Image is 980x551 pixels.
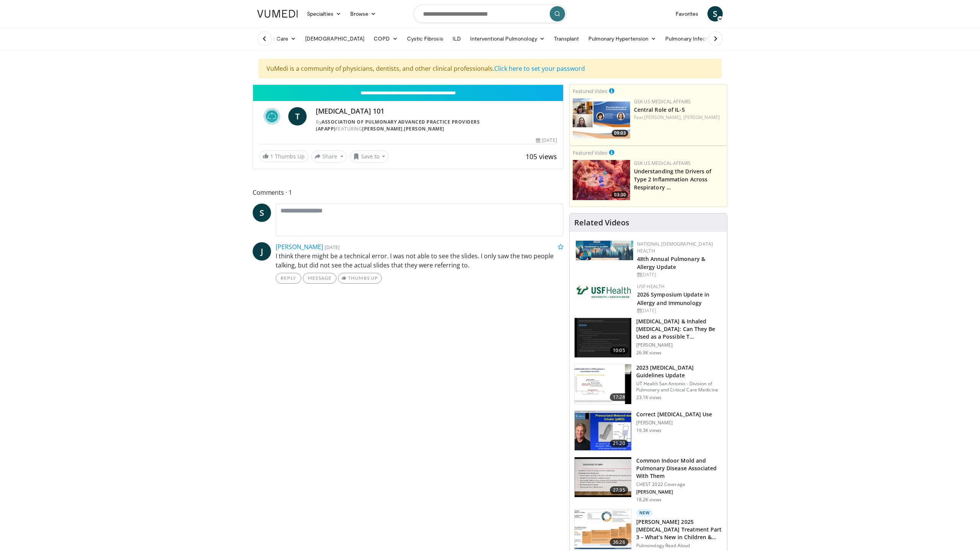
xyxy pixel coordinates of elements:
div: [DATE] [536,137,557,144]
img: 456f1ee3-2d0a-4dcc-870d-9ba7c7a088c3.png.150x105_q85_crop-smart_upscale.jpg [573,98,630,139]
a: Association of Pulmonary Advanced Practice Providers (APAPP) [316,119,480,132]
a: S [707,6,723,21]
img: 7e353de0-d5d2-4f37-a0ac-0ef5f1a491ce.150x105_q85_crop-smart_upscale.jpg [575,457,631,497]
a: Central Role of IL-5 [634,106,685,113]
a: S [253,204,271,222]
img: 9f1c6381-f4d0-4cde-93c4-540832e5bbaf.150x105_q85_crop-smart_upscale.jpg [575,364,631,404]
a: [PERSON_NAME] [404,126,444,132]
a: Browse [346,6,381,21]
span: 1 [270,153,273,160]
h3: Correct [MEDICAL_DATA] Use [636,411,712,418]
p: [PERSON_NAME] [636,342,722,348]
h3: [PERSON_NAME] 2025 [MEDICAL_DATA] Treatment Part 3 – What’s New in Children & Adults [636,518,722,541]
a: COPD [369,31,402,46]
a: [PERSON_NAME] [362,126,403,132]
img: 6ba8804a-8538-4002-95e7-a8f8012d4a11.png.150x105_q85_autocrop_double_scale_upscale_version-0.2.jpg [576,283,633,300]
a: Specialties [302,6,346,21]
span: 27:35 [610,486,628,494]
h4: [MEDICAL_DATA] 101 [316,107,557,116]
a: Message [303,273,336,284]
p: Pulmonology Read Aloud [636,543,722,549]
input: Search topics, interventions [413,5,567,23]
p: 26.9K views [636,350,661,356]
p: [PERSON_NAME] [636,420,712,426]
a: National [DEMOGRAPHIC_DATA] Health [637,241,713,254]
div: VuMedi is a community of physicians, dentists, and other clinical professionals. [258,59,722,78]
img: c2a2685b-ef94-4fc2-90e1-739654430920.png.150x105_q85_crop-smart_upscale.png [573,160,630,200]
div: By FEATURING , [316,119,557,132]
a: ILD [448,31,465,46]
h3: [MEDICAL_DATA] & Inhaled [MEDICAL_DATA]: Can They Be Used as a Possible T… [636,318,722,341]
a: GSK US Medical Affairs [634,98,691,105]
span: 03:30 [612,191,628,198]
p: 23.1K views [636,395,661,401]
a: [PERSON_NAME] [276,243,323,251]
h3: Common Indoor Mold and Pulmonary Disease Associated With Them [636,457,722,480]
a: Pulmonary Infection [661,31,727,46]
p: I think there might be a technical error. I was not able to see the slides. I only saw the two pe... [276,251,563,270]
a: 48th Annual Pulmonary & Allergy Update [637,255,705,271]
p: 18.2K views [636,497,661,503]
a: Understanding the Drivers of Type 2 Inflammation Across Respiratory … [634,168,712,191]
img: 24f79869-bf8a-4040-a4ce-e7186897569f.150x105_q85_crop-smart_upscale.jpg [575,411,631,451]
a: Cystic Fibrosis [402,31,448,46]
p: UT Health San Antonio - Division of Pulmonary and Critical Care Medicine [636,381,722,393]
a: 1 Thumbs Up [259,150,308,162]
span: 21:20 [610,440,628,447]
a: Click here to set your password [494,64,585,73]
img: fb274f73-1528-4a32-a020-f26afd04a73a.150x105_q85_crop-smart_upscale.jpg [575,509,631,549]
img: 37481b79-d16e-4fea-85a1-c1cf910aa164.150x105_q85_crop-smart_upscale.jpg [575,318,631,358]
p: 19.3K views [636,427,661,434]
span: 105 views [526,152,557,161]
span: Comments 1 [253,187,563,197]
a: [DEMOGRAPHIC_DATA] [301,31,369,46]
a: 21:20 Correct [MEDICAL_DATA] Use [PERSON_NAME] 19.3K views [574,411,722,451]
span: 36:26 [610,538,628,546]
a: Transplant [549,31,584,46]
div: [DATE] [637,271,721,278]
a: 17:28 2023 [MEDICAL_DATA] Guidelines Update UT Health San Antonio - Division of Pulmonary and Cri... [574,364,722,404]
a: 03:30 [573,160,630,200]
a: USF Health [637,283,665,290]
h4: Related Videos [574,218,629,227]
a: Thumbs Up [338,273,381,284]
button: Save to [350,150,389,163]
small: Featured Video [573,149,608,156]
a: 27:35 Common Indoor Mold and Pulmonary Disease Associated With Them CHEST 2022 Coverage [PERSON_N... [574,457,722,503]
a: GSK US Medical Affairs [634,160,691,166]
button: Share [311,150,347,163]
div: [DATE] [637,307,721,314]
a: 10:05 [MEDICAL_DATA] & Inhaled [MEDICAL_DATA]: Can They Be Used as a Possible T… [PERSON_NAME] 26... [574,318,722,358]
a: J [253,242,271,261]
img: b90f5d12-84c1-472e-b843-5cad6c7ef911.jpg.150x105_q85_autocrop_double_scale_upscale_version-0.2.jpg [576,241,633,260]
a: 2026 Symposium Update in Allergy and Immunology [637,291,709,306]
a: Reply [276,273,301,284]
a: [PERSON_NAME], [644,114,682,121]
small: Featured Video [573,88,608,95]
a: Favorites [671,6,703,21]
p: [PERSON_NAME] [636,489,722,495]
span: 09:03 [612,130,628,137]
img: VuMedi Logo [257,10,298,18]
a: Interventional Pulmonology [465,31,549,46]
p: CHEST 2022 Coverage [636,481,722,487]
small: [DATE] [325,244,340,251]
a: [PERSON_NAME] [683,114,720,121]
a: 09:03 [573,98,630,139]
a: Pulmonary Hypertension [584,31,661,46]
p: New [636,509,653,517]
span: 17:28 [610,393,628,401]
div: Feat. [634,114,724,121]
span: 10:05 [610,347,628,354]
a: T [288,107,307,126]
h3: 2023 [MEDICAL_DATA] Guidelines Update [636,364,722,379]
img: Association of Pulmonary Advanced Practice Providers (APAPP) [259,107,285,126]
